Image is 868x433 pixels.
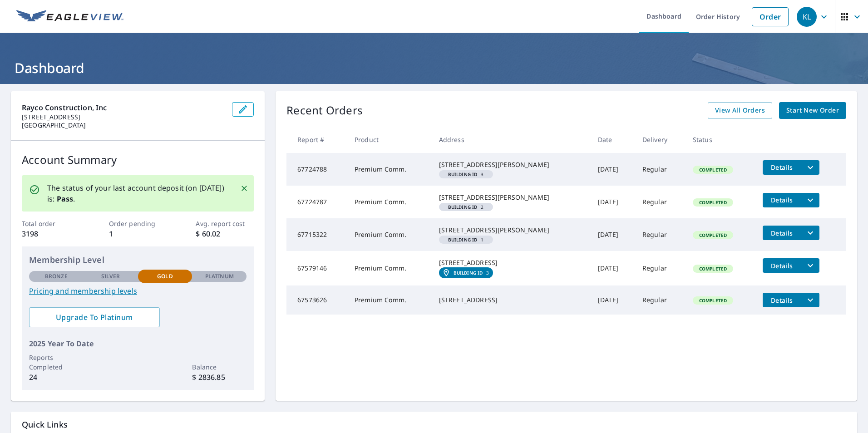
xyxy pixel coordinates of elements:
td: Regular [635,186,686,218]
td: 67579146 [286,251,347,285]
td: 67573626 [286,285,347,315]
td: Regular [635,251,686,285]
em: Building ID [448,172,478,177]
em: Building ID [448,237,478,242]
span: Details [768,261,795,270]
p: Order pending [109,219,167,228]
span: Details [768,196,795,204]
p: Gold [157,272,173,280]
td: Premium Comm. [347,153,432,186]
a: Start New Order [779,102,846,119]
a: Pricing and membership levels [29,285,247,296]
span: Completed [694,297,732,304]
p: 24 [29,372,84,383]
span: Completed [694,199,732,206]
button: detailsBtn-67573626 [763,293,801,307]
button: detailsBtn-67579146 [763,258,801,273]
p: [GEOGRAPHIC_DATA] [22,121,225,129]
p: Account Summary [22,152,254,168]
em: Building ID [448,205,478,209]
button: detailsBtn-67715322 [763,226,801,240]
td: Regular [635,153,686,186]
div: [STREET_ADDRESS] [439,258,583,267]
span: Completed [694,232,732,238]
div: KL [797,7,817,27]
a: Building ID3 [439,267,493,278]
p: Bronze [45,272,68,280]
p: [STREET_ADDRESS] [22,113,225,121]
div: [STREET_ADDRESS][PERSON_NAME] [439,193,583,202]
td: [DATE] [591,251,635,285]
th: Date [591,126,635,153]
p: Rayco Construction, Inc [22,102,225,113]
button: filesDropdownBtn-67715322 [801,226,819,240]
div: [STREET_ADDRESS] [439,295,583,305]
p: Recent Orders [286,102,363,119]
td: Premium Comm. [347,186,432,218]
span: 3 [443,172,489,177]
button: filesDropdownBtn-67724787 [801,193,819,207]
button: detailsBtn-67724787 [763,193,801,207]
td: Regular [635,218,686,251]
em: Building ID [454,270,483,276]
p: 3198 [22,228,80,239]
th: Product [347,126,432,153]
p: 2025 Year To Date [29,338,247,349]
th: Delivery [635,126,686,153]
p: Platinum [205,272,234,280]
p: Balance [192,362,247,372]
span: Details [768,296,795,305]
td: Premium Comm. [347,218,432,251]
p: Membership Level [29,254,247,266]
p: $ 2836.85 [192,372,247,383]
span: Start New Order [786,105,839,116]
p: Avg. report cost [196,219,254,228]
p: Quick Links [22,419,846,430]
a: View All Orders [708,102,772,119]
span: 1 [443,237,489,242]
p: 1 [109,228,167,239]
span: Completed [694,167,732,173]
td: Regular [635,285,686,315]
button: filesDropdownBtn-67573626 [801,293,819,307]
th: Report # [286,126,347,153]
span: Upgrade To Platinum [36,312,153,322]
div: [STREET_ADDRESS][PERSON_NAME] [439,160,583,169]
td: 67715322 [286,218,347,251]
th: Status [686,126,755,153]
td: [DATE] [591,218,635,251]
a: Order [752,7,789,26]
div: [STREET_ADDRESS][PERSON_NAME] [439,226,583,235]
span: Completed [694,266,732,272]
td: Premium Comm. [347,285,432,315]
td: 67724787 [286,186,347,218]
span: View All Orders [715,105,765,116]
td: [DATE] [591,186,635,218]
p: Silver [101,272,120,280]
th: Address [432,126,591,153]
p: The status of your last account deposit (on [DATE]) is: . [47,182,229,204]
button: filesDropdownBtn-67579146 [801,258,819,273]
span: Details [768,229,795,237]
button: detailsBtn-67724788 [763,160,801,175]
img: EV Logo [16,10,123,24]
td: Premium Comm. [347,251,432,285]
b: Pass [57,194,74,204]
p: Total order [22,219,80,228]
h1: Dashboard [11,59,857,77]
span: 2 [443,205,489,209]
p: Reports Completed [29,353,84,372]
td: 67724788 [286,153,347,186]
button: filesDropdownBtn-67724788 [801,160,819,175]
td: [DATE] [591,153,635,186]
a: Upgrade To Platinum [29,307,160,327]
td: [DATE] [591,285,635,315]
span: Details [768,163,795,172]
p: $ 60.02 [196,228,254,239]
button: Close [238,182,250,194]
